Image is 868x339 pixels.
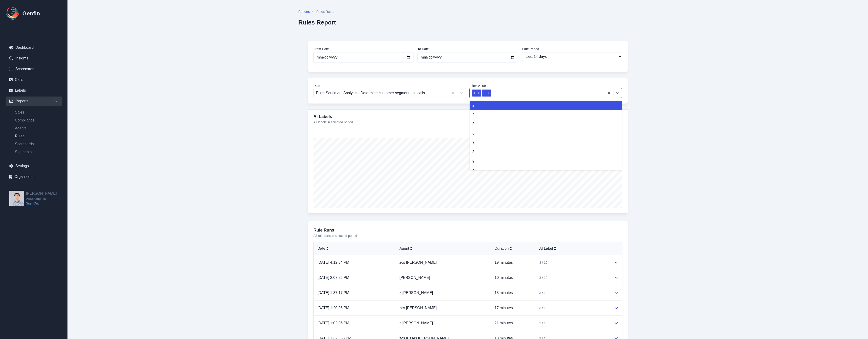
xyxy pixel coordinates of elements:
[6,64,62,74] a: Scorecards
[539,306,548,310] span: 3 / 10
[539,246,606,251] div: AI Label
[317,291,349,295] a: [DATE] 1:37:17 PM
[476,90,481,97] div: Remove 1
[495,320,532,326] p: 21 minutes
[482,90,486,97] div: 3
[6,161,62,171] a: Settings
[11,125,62,131] a: Agents
[470,119,622,129] div: 5
[470,83,622,88] label: Filter Values
[313,113,353,120] h4: AI Labels
[317,306,349,310] a: [DATE] 1:20:06 PM
[539,275,548,280] span: 3 / 10
[495,290,532,296] p: 15 minutes
[495,260,532,265] p: 19 minutes
[399,260,437,264] a: zcs [PERSON_NAME]
[11,141,62,147] a: Scorecards
[313,120,353,125] p: All labels in selected period
[6,86,62,95] a: Labels
[470,110,622,119] div: 4
[11,133,62,139] a: Rules
[11,118,62,123] a: Compliance
[470,147,622,157] div: 8
[9,191,24,206] img: Jeffrey Pang
[26,196,57,201] span: Autocomplete
[495,275,532,280] p: 10 minutes
[6,97,62,106] div: Reports
[313,227,622,233] h3: Rule Runs
[26,201,57,206] a: Sign Out
[6,6,20,21] img: Logo
[298,9,310,15] a: Reports
[399,246,487,251] div: Agent
[313,47,414,51] label: From Date
[317,276,349,280] a: [DATE] 2:07:26 PM
[472,90,476,97] div: 1
[495,246,532,251] div: Duration
[313,83,466,88] label: Rule
[6,43,62,52] a: Dashboard
[399,306,437,310] a: zcs [PERSON_NAME]
[317,246,392,251] div: Date
[522,47,622,51] label: Time Period
[399,276,430,280] a: [PERSON_NAME]
[316,9,335,14] span: Rules Report
[26,191,57,196] h2: [PERSON_NAME]
[11,149,62,155] a: Segments
[399,291,433,295] a: z [PERSON_NAME]
[539,291,548,295] span: 3 / 10
[399,321,433,325] a: z [PERSON_NAME]
[486,90,491,97] div: Remove 3
[539,321,548,325] span: 3 / 10
[317,260,349,264] a: [DATE] 4:12:54 PM
[298,9,310,14] span: Reports
[470,129,622,138] div: 6
[312,10,313,15] span: /
[470,138,622,147] div: 7
[6,54,62,63] a: Insights
[417,47,518,51] label: To Date
[470,101,622,110] div: 2
[495,305,532,311] p: 17 minutes
[470,166,622,175] div: 10
[11,110,62,115] a: Sales
[317,321,349,325] a: [DATE] 1:02:06 PM
[22,10,40,17] h1: Genfin
[6,172,62,181] a: Organization
[6,75,62,84] a: Calls
[470,157,622,166] div: 9
[539,260,548,265] span: 3 / 10
[313,233,622,238] p: All rule runs in selected period
[298,19,336,26] h2: Rules Report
